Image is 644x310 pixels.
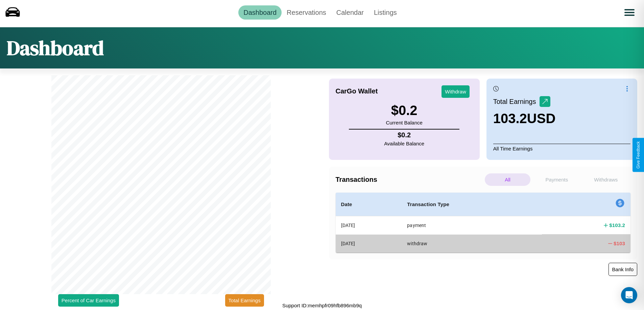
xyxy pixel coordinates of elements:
button: Withdraw [442,85,470,98]
table: simple table [336,193,631,253]
button: Percent of Car Earnings [58,294,119,307]
p: Available Balance [384,139,424,148]
p: Total Earnings [493,95,540,108]
th: payment [402,216,542,235]
div: Give Feedback [636,141,641,169]
h4: Transactions [336,176,483,184]
h4: $ 103 [614,240,625,247]
th: [DATE] [336,234,402,252]
h1: Dashboard [7,34,104,62]
th: withdraw [402,234,542,252]
h4: $ 0.2 [384,131,424,139]
button: Open menu [620,3,639,22]
a: Reservations [282,5,331,20]
a: Listings [369,5,402,20]
p: Current Balance [386,118,422,127]
h4: Date [341,200,397,208]
th: [DATE] [336,216,402,235]
h4: Transaction Type [407,200,536,208]
button: Bank Info [609,263,637,276]
h3: 103.2 USD [493,111,556,126]
div: Open Intercom Messenger [621,287,637,303]
h4: CarGo Wallet [336,87,378,95]
p: Withdraws [583,173,629,186]
h3: $ 0.2 [386,103,422,118]
h4: $ 103.2 [609,222,625,229]
p: All [485,173,530,186]
p: Payments [534,173,579,186]
p: All Time Earnings [493,144,630,153]
button: Total Earnings [225,294,264,307]
a: Dashboard [238,5,282,20]
a: Calendar [331,5,369,20]
p: Support ID: memhpfr09hfb896mb9q [282,301,362,310]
